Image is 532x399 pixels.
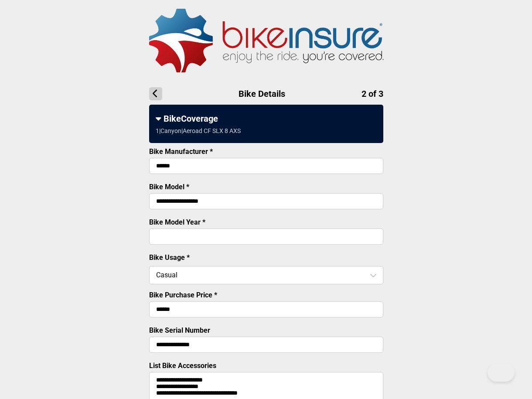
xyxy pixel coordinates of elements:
[149,291,217,299] label: Bike Purchase Price *
[488,363,515,382] iframe: Toggle Customer Support
[149,253,190,262] label: Bike Usage *
[149,218,205,226] label: Bike Model Year *
[149,361,216,370] label: List Bike Accessories
[149,147,213,156] label: Bike Manufacturer *
[361,89,383,99] span: 2 of 3
[156,127,241,134] div: 1 | Canyon | Aeroad CF SLX 8 AXS
[149,183,189,191] label: Bike Model *
[156,113,377,124] div: BikeCoverage
[149,87,383,100] h1: Bike Details
[149,326,210,334] label: Bike Serial Number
